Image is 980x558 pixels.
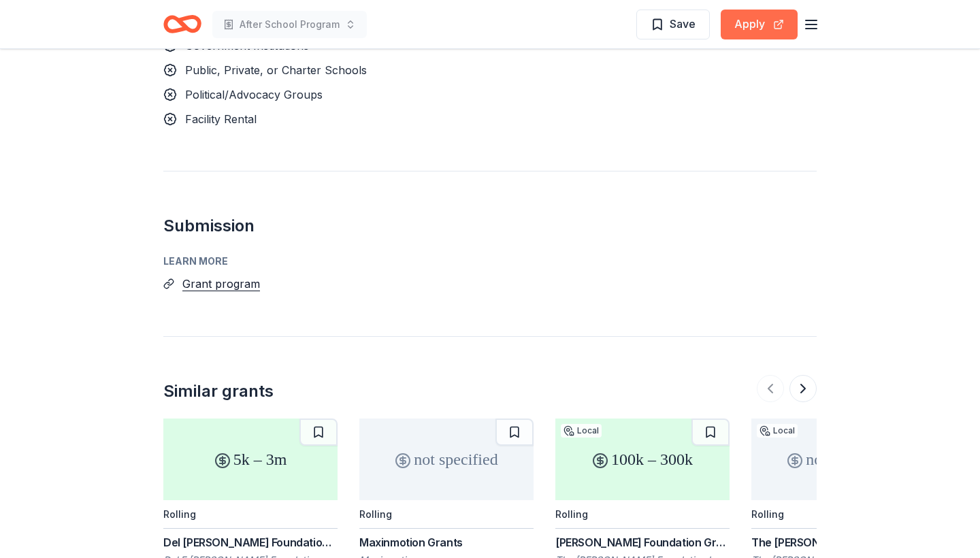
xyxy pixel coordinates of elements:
div: 100k – 300k [555,419,730,500]
div: Rolling [751,508,784,520]
div: not specified [359,419,534,500]
span: Save [670,15,696,33]
button: Grant program [182,275,260,293]
div: [PERSON_NAME] Foundation Grant Programs - [GEOGRAPHIC_DATA] [555,534,730,551]
button: Apply [721,10,798,39]
div: Rolling [359,508,392,520]
div: Rolling [163,508,196,520]
button: After School Program [212,11,367,38]
span: After School Program [240,16,340,33]
div: Del [PERSON_NAME] Foundation Grant [163,534,338,551]
a: Home [163,8,201,40]
div: Similar grants [163,380,274,402]
div: Maxinmotion Grants [359,534,534,551]
span: Political/Advocacy Groups [185,88,323,101]
h2: Submission [163,215,817,237]
div: not specified [751,419,926,500]
span: Facility Rental [185,112,257,126]
span: Public, Private, or Charter Schools [185,63,367,77]
div: Rolling [555,508,588,520]
div: The [PERSON_NAME] Foundation Grants [751,534,926,551]
button: Save [636,10,710,39]
div: Local [561,424,602,438]
div: 5k – 3m [163,419,338,500]
div: Local [757,424,798,438]
div: Learn more [163,253,817,269]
